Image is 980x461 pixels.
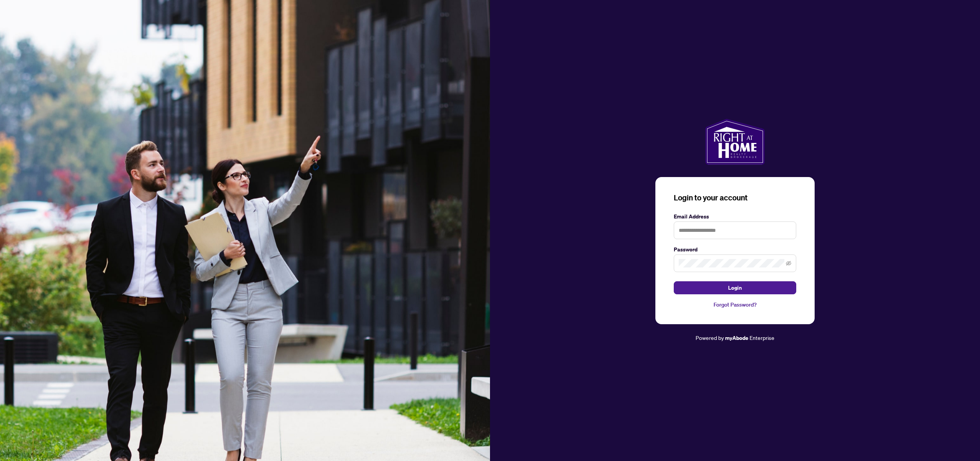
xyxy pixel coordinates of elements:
button: Login [674,281,796,294]
label: Email Address [674,212,796,221]
a: Forgot Password? [674,300,796,309]
img: ma-logo [705,119,764,165]
label: Password [674,245,796,254]
span: eye-invisible [786,261,791,266]
span: Powered by [696,334,724,341]
span: Enterprise [750,334,774,341]
a: myAbode [725,334,748,342]
h3: Login to your account [674,192,796,203]
span: Login [728,282,742,294]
